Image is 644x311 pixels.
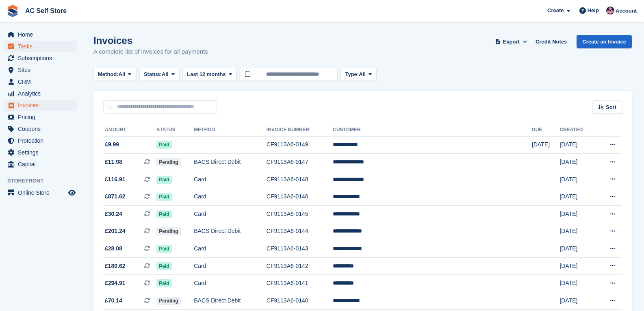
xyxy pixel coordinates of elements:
button: Export [493,35,529,48]
a: menu [4,135,77,146]
td: [DATE] [559,275,596,292]
span: Help [588,7,599,15]
span: Paid [156,245,171,253]
img: stora-icon-8386f47178a22dfd0bd8f6a31ec36ba5ce8667c1dd55bd0f319d3a0aa187defe.svg [7,5,19,17]
th: Status [156,124,194,137]
td: CF9113A6-0147 [267,154,333,171]
td: [DATE] [559,171,596,188]
a: Create an Invoice [577,35,632,48]
td: [DATE] [559,154,596,171]
span: £116.91 [105,175,126,184]
a: menu [4,159,77,170]
span: Coupons [18,123,67,135]
a: menu [4,147,77,158]
span: Online Store [18,187,67,198]
td: CF9113A6-0145 [267,206,333,223]
a: menu [4,29,77,40]
p: A complete list of invoices for all payments [93,47,208,57]
span: £294.91 [105,279,126,287]
span: Pending [156,227,180,235]
td: CF9113A6-0141 [267,275,333,292]
th: Created [559,124,596,137]
span: Subscriptions [18,52,67,64]
span: Home [18,29,67,40]
span: All [359,70,366,78]
td: [DATE] [559,223,596,240]
td: CF9113A6-0143 [267,240,333,258]
span: £871.62 [105,192,126,201]
th: Amount [103,124,156,137]
h1: Invoices [93,35,208,46]
span: £11.98 [105,158,122,166]
a: menu [4,111,77,123]
span: Account [616,7,637,15]
td: [DATE] [559,206,596,223]
th: Customer [333,124,532,137]
td: CF9113A6-0148 [267,171,333,188]
span: Pending [156,158,180,166]
td: Card [194,188,267,206]
td: [DATE] [559,292,596,310]
td: Card [194,257,267,275]
button: Type: All [340,68,376,81]
span: Paid [156,210,171,218]
th: Due [532,124,559,137]
img: Ted Cox [606,7,614,15]
span: £28.08 [105,244,122,253]
th: Invoice Number [267,124,333,137]
td: CF9113A6-0140 [267,292,333,310]
a: menu [4,187,77,198]
td: CF9113A6-0142 [267,257,333,275]
a: menu [4,52,77,64]
span: Paid [156,193,171,201]
td: Card [194,240,267,258]
td: [DATE] [532,136,559,154]
span: Export [503,38,520,46]
span: £201.24 [105,227,126,235]
td: CF9113A6-0146 [267,188,333,206]
span: Method: [98,70,119,78]
span: Paid [156,141,171,149]
button: Status: All [139,68,179,81]
th: Method [194,124,267,137]
span: Status: [144,70,162,78]
td: [DATE] [559,240,596,258]
button: Method: All [93,68,136,81]
span: Protection [18,135,67,146]
a: Preview store [67,188,77,198]
span: Storefront [7,177,81,185]
span: Pending [156,297,180,305]
td: [DATE] [559,257,596,275]
span: £30.24 [105,210,122,218]
td: [DATE] [559,188,596,206]
td: BACS Direct Debit [194,223,267,240]
span: Invoices [18,100,67,111]
button: Last 12 months [182,68,236,81]
td: Card [194,206,267,223]
span: All [119,70,126,78]
span: Capital [18,159,67,170]
td: CF9113A6-0144 [267,223,333,240]
span: Sites [18,64,67,76]
a: Credit Notes [532,35,570,48]
span: Last 12 months [187,70,226,78]
span: Create [547,7,564,15]
span: £70.14 [105,296,122,305]
span: Type: [345,70,359,78]
span: Tasks [18,41,67,52]
span: £9.99 [105,140,119,149]
span: CRM [18,76,67,87]
span: £180.62 [105,262,126,270]
span: Paid [156,262,171,270]
span: Settings [18,147,67,158]
a: AC Self Store [22,4,70,17]
td: [DATE] [559,136,596,154]
a: menu [4,100,77,111]
a: menu [4,76,77,87]
td: BACS Direct Debit [194,154,267,171]
span: Analytics [18,88,67,99]
a: menu [4,123,77,135]
td: Card [194,171,267,188]
a: menu [4,88,77,99]
td: Card [194,275,267,292]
